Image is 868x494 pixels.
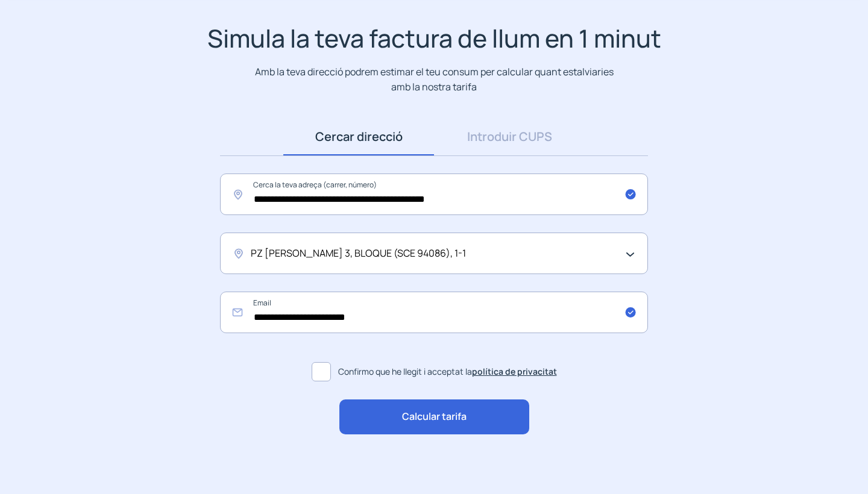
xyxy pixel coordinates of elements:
span: Calcular tarifa [402,409,467,425]
a: política de privacitat [472,366,557,377]
a: Cercar direcció [283,118,434,155]
span: Confirmo que he llegit i acceptat la [338,365,557,378]
span: PZ [PERSON_NAME] 3, BLOQUE (SCE 94086), 1-1 [251,246,466,261]
h1: Simula la teva factura de llum en 1 minut [207,23,661,53]
p: Amb la teva direcció podrem estimar el teu consum per calcular quant estalviaries amb la nostra t... [253,64,616,94]
a: Introduir CUPS [434,118,585,155]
